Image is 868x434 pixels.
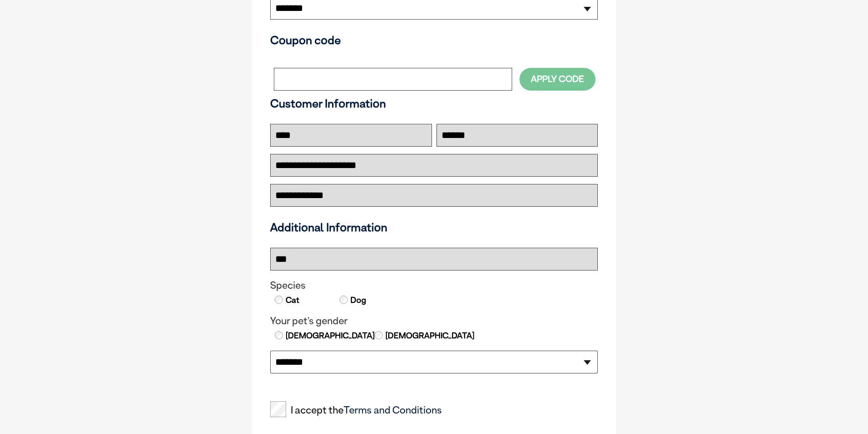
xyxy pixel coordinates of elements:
[267,220,601,234] h3: Additional Information
[270,404,442,416] label: I accept the
[270,33,598,47] h3: Coupon code
[270,315,598,327] legend: Your pet's gender
[270,280,598,291] legend: Species
[270,401,286,417] input: I accept theTerms and Conditions
[519,68,596,90] button: Apply Code
[270,97,598,110] h3: Customer Information
[344,404,442,416] a: Terms and Conditions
